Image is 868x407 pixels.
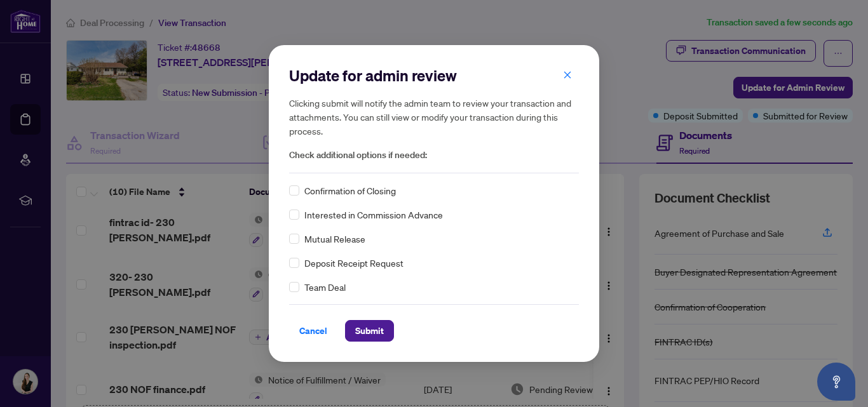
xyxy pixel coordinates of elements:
button: Cancel [289,320,337,342]
button: Open asap [817,363,855,401]
span: Confirmation of Closing [304,183,396,197]
h2: Update for admin review [289,65,579,86]
button: Submit [345,320,394,342]
span: Interested in Commission Advance [304,208,443,222]
span: Deposit Receipt Request [304,256,403,270]
span: Mutual Release [304,232,365,246]
span: Submit [355,321,384,341]
span: Check additional options if needed: [289,148,579,163]
span: Team Deal [304,280,346,294]
span: Cancel [299,321,327,341]
span: close [563,70,572,79]
h5: Clicking submit will notify the admin team to review your transaction and attachments. You can st... [289,96,579,138]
